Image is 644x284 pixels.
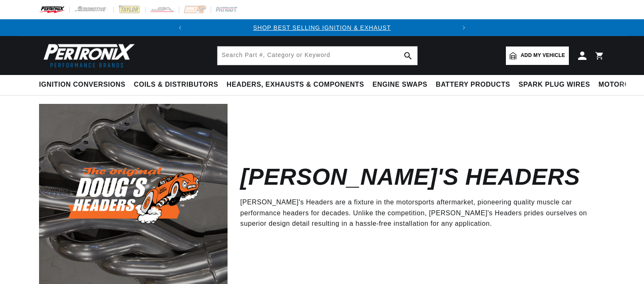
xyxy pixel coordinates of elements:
a: SHOP BEST SELLING IGNITION & EXHAUST [253,24,391,31]
summary: Headers, Exhausts & Components [223,75,368,95]
summary: Coils & Distributors [130,75,223,95]
span: Add my vehicle [521,52,565,59]
button: Translation missing: en.sections.announcements.next_announcement [456,19,472,36]
input: Search Part #, Category or Keyword [217,46,417,65]
div: Announcement [188,23,456,32]
span: Battery Products [436,80,510,89]
span: Engine Swaps [372,80,427,89]
span: Ignition Conversions [39,80,126,89]
img: Pertronix [39,41,136,70]
p: [PERSON_NAME]'s Headers are a fixture in the motorsports aftermarket, pioneering quality muscle c... [240,197,592,229]
h2: [PERSON_NAME]'s Headers [240,167,580,187]
button: Translation missing: en.sections.announcements.previous_announcement [172,19,188,36]
button: search button [399,46,417,65]
span: Headers, Exhausts & Components [227,80,364,89]
span: Coils & Distributors [134,80,218,89]
summary: Ignition Conversions [39,75,130,95]
summary: Battery Products [432,75,514,95]
span: Spark Plug Wires [518,80,590,89]
a: Add my vehicle [506,46,569,65]
summary: Engine Swaps [368,75,432,95]
summary: Spark Plug Wires [514,75,594,95]
slideshow-component: Translation missing: en.sections.announcements.announcement_bar [18,19,626,36]
div: 1 of 2 [188,23,456,32]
